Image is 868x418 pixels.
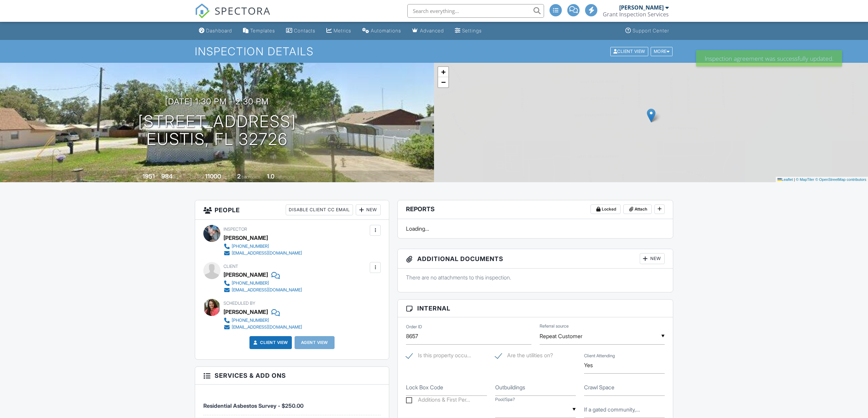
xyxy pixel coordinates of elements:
label: Pool/Spa? [495,397,515,403]
img: The Best Home Inspection Software - Spectora [195,3,210,18]
span: SPECTORA [215,3,271,18]
div: Dashboard [206,28,232,33]
a: [EMAIL_ADDRESS][DOMAIN_NAME] [223,250,302,257]
h3: People [195,200,389,220]
li: Service: Residential Asbestos Survey [203,390,381,415]
a: Zoom out [438,77,448,87]
h3: Additional Documents [398,249,673,269]
a: Metrics [324,25,354,37]
div: More [651,47,673,56]
a: [EMAIL_ADDRESS][DOMAIN_NAME] [223,287,302,293]
a: Contacts [283,25,318,37]
label: Crawl Space [584,384,614,391]
div: New [640,253,665,264]
a: Client View [610,48,650,54]
label: Are the utilities on? [495,352,553,361]
div: [PHONE_NUMBER] [232,318,269,323]
h3: Internal [398,300,673,317]
a: SPECTORA [195,9,271,24]
h3: [DATE] 1:30 pm - 2:30 pm [165,97,269,106]
div: [PERSON_NAME] [619,4,664,11]
label: Order ID [406,324,422,330]
div: Advanced [420,28,444,33]
label: Referral source [540,323,569,329]
a: Client View [252,339,288,346]
label: Lock Box Code [406,384,443,391]
span: bedrooms [242,174,260,179]
a: Leaflet [777,177,793,182]
div: Inspection agreement was successfully updated. [696,50,842,67]
div: [PHONE_NUMBER] [232,244,269,249]
div: 2 [237,173,241,180]
a: [PHONE_NUMBER] [223,243,302,250]
a: © OpenStreetMap contributors [815,177,866,182]
div: Grant Inspection Services [603,11,669,18]
input: Search everything... [407,4,544,18]
img: Marker [647,109,655,122]
input: If a gated community, please enter gate code. [584,401,665,418]
span: Lot Size [190,174,204,179]
div: Metrics [334,28,351,33]
h3: Services & Add ons [195,367,389,385]
div: [EMAIL_ADDRESS][DOMAIN_NAME] [232,325,302,330]
span: Built [134,174,141,179]
div: Settings [462,28,482,33]
span: Client [223,264,238,269]
input: Client Attending [584,357,665,374]
a: Automations (Advanced) [360,25,404,37]
div: [EMAIL_ADDRESS][DOMAIN_NAME] [232,287,302,293]
div: Contacts [294,28,315,33]
div: 11000 [205,173,221,180]
a: [PHONE_NUMBER] [223,317,302,324]
a: [PHONE_NUMBER] [223,280,302,287]
div: [EMAIL_ADDRESS][DOMAIN_NAME] [232,250,302,256]
div: [PHONE_NUMBER] [232,280,269,286]
span: sq.ft. [222,174,231,179]
div: [PERSON_NAME] [223,307,268,317]
label: Additions & First Permanent Location [406,397,470,405]
div: Disable Client CC Email [286,204,353,215]
div: 1951 [143,173,155,180]
div: Client View [610,47,648,56]
span: Scheduled By [223,301,255,306]
label: Client Attending [584,353,615,359]
a: Support Center [623,25,672,37]
div: Automations [371,28,401,33]
a: © MapTiler [796,177,814,182]
span: bathrooms [275,174,295,179]
div: Support Center [633,28,669,33]
div: 1.0 [267,173,274,180]
h1: [STREET_ADDRESS] Eustis, FL 32726 [138,113,296,149]
a: Settings [452,25,485,37]
label: If a gated community, please enter gate code. [584,406,640,413]
h1: Inspection Details [195,45,673,57]
p: There are no attachments to this inspection. [406,274,665,281]
span: Residential Asbestos Survey - $250.00 [203,402,303,409]
span: Inspector [223,227,247,232]
div: [PERSON_NAME] [223,233,268,243]
div: 984 [161,173,173,180]
a: Templates [240,25,278,37]
a: Advanced [409,25,447,37]
a: Dashboard [196,25,235,37]
span: | [794,177,795,182]
input: Crawl Space [584,379,665,396]
label: Outbuildings [495,384,525,391]
div: [PERSON_NAME] [223,270,268,280]
span: sq. ft. [174,174,183,179]
div: New [356,204,381,215]
input: Lock Box Code [406,379,487,396]
span: + [441,68,446,76]
div: Templates [250,28,275,33]
label: Is this property occupied? [406,352,471,361]
input: Outbuildings [495,379,576,396]
span: − [441,78,446,86]
a: [EMAIL_ADDRESS][DOMAIN_NAME] [223,324,302,331]
a: Zoom in [438,67,448,77]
